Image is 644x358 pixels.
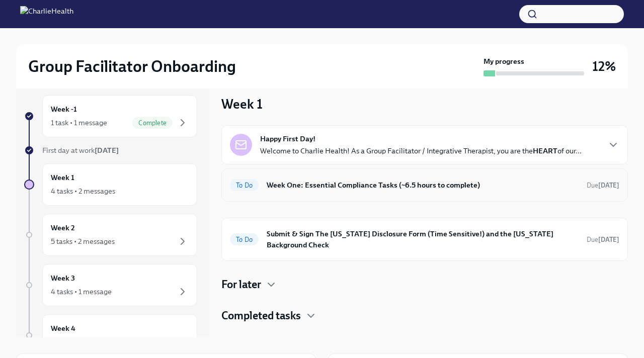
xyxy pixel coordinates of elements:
h6: Week 3 [51,273,75,284]
strong: My progress [484,56,524,66]
span: To Do [230,236,259,243]
div: 4 tasks • 2 messages [51,186,115,196]
a: First day at work[DATE] [24,145,197,155]
img: CharlieHealth [20,6,73,22]
strong: Happy First Day! [260,134,315,144]
div: For later [221,277,628,292]
span: First day at work [42,146,119,155]
div: 4 tasks • 1 message [51,287,112,297]
span: Complete [132,119,173,127]
span: October 15th, 2025 09:00 [587,235,619,244]
h6: Week One: Essential Compliance Tasks (~6.5 hours to complete) [267,180,579,191]
h6: Week 1 [51,172,74,183]
div: 1 task [51,337,68,347]
h2: Group Facilitator Onboarding [28,56,236,76]
strong: [DATE] [95,146,119,155]
h4: For later [221,277,261,292]
span: To Do [230,182,259,189]
strong: [DATE] [598,236,619,243]
a: To DoWeek One: Essential Compliance Tasks (~6.5 hours to complete)Due[DATE] [230,177,619,193]
span: Due [587,236,619,243]
a: Week 25 tasks • 2 messages [24,214,197,256]
div: Completed tasks [221,308,628,323]
span: Due [587,182,619,189]
h3: Week 1 [221,95,263,113]
strong: HEART [533,146,557,155]
a: Week 41 task [24,314,197,356]
a: Week 14 tasks • 2 messages [24,163,197,206]
h4: Completed tasks [221,308,301,323]
strong: [DATE] [598,182,619,189]
a: To DoSubmit & Sign The [US_STATE] Disclosure Form (Time Sensitive!) and the [US_STATE] Background... [230,226,619,252]
h6: Week -1 [51,104,77,115]
div: 5 tasks • 2 messages [51,236,115,246]
h6: Submit & Sign The [US_STATE] Disclosure Form (Time Sensitive!) and the [US_STATE] Background Check [267,228,579,250]
div: 1 task • 1 message [51,118,107,128]
a: Week 34 tasks • 1 message [24,264,197,306]
h6: Week 2 [51,222,75,233]
h6: Week 4 [51,323,75,334]
h3: 12% [592,57,616,75]
span: October 13th, 2025 09:00 [587,181,619,190]
p: Welcome to Charlie Health! As a Group Facilitator / Integrative Therapist, you are the of our... [260,146,582,156]
a: Week -11 task • 1 messageComplete [24,95,197,137]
